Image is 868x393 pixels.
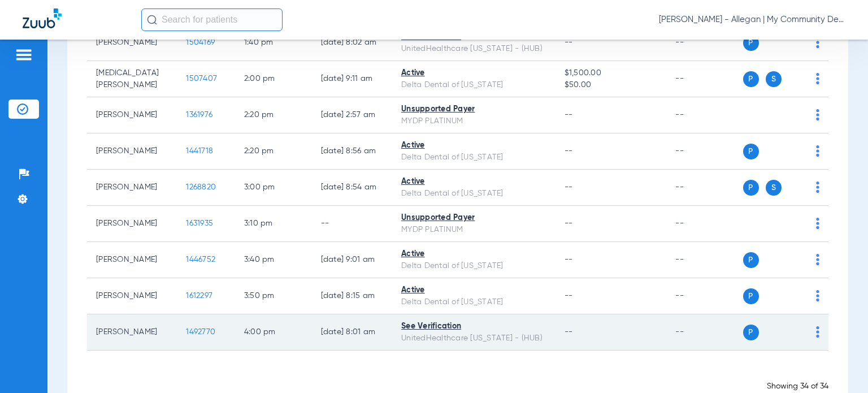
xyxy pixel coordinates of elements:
img: group-dot-blue.svg [816,182,819,193]
td: 3:00 PM [235,170,312,206]
div: Active [401,248,546,260]
td: [PERSON_NAME] [87,97,177,133]
td: [DATE] 8:15 AM [312,278,392,314]
img: group-dot-blue.svg [816,326,819,338]
span: $50.00 [565,79,658,91]
td: 3:50 PM [235,278,312,314]
span: Showing 34 of 34 [767,382,828,390]
span: S [766,180,782,196]
span: P [743,180,759,196]
img: group-dot-blue.svg [816,145,819,157]
span: -- [565,292,573,300]
td: -- [312,206,392,242]
img: Search Icon [147,15,157,25]
div: Delta Dental of [US_STATE] [401,188,546,200]
span: 1361976 [186,111,212,119]
div: Active [401,67,546,79]
span: -- [565,219,573,227]
div: Active [401,140,546,152]
div: MYDP PLATINUM [401,224,546,236]
td: [PERSON_NAME] [87,242,177,278]
td: [DATE] 9:11 AM [312,61,392,97]
div: Unsupported Payer [401,103,546,115]
span: 1612297 [186,292,212,300]
span: S [766,71,782,87]
span: -- [565,328,573,336]
img: group-dot-blue.svg [816,290,819,301]
span: 1268820 [186,183,216,191]
td: 4:00 PM [235,314,312,351]
span: 1631935 [186,219,213,227]
td: [PERSON_NAME] [87,314,177,351]
td: -- [666,314,743,351]
div: Delta Dental of [US_STATE] [401,79,546,91]
span: P [743,288,759,304]
td: -- [666,170,743,206]
span: P [743,325,759,340]
td: -- [666,133,743,170]
div: See Verification [401,321,546,332]
td: [PERSON_NAME] [87,25,177,61]
div: Delta Dental of [US_STATE] [401,260,546,272]
div: Active [401,284,546,296]
td: 2:00 PM [235,61,312,97]
span: 1446752 [186,256,215,264]
span: P [743,144,759,159]
img: group-dot-blue.svg [816,73,819,84]
span: 1504169 [186,38,215,46]
td: [DATE] 8:02 AM [312,25,392,61]
span: 1441718 [186,147,213,155]
td: [MEDICAL_DATA][PERSON_NAME] [87,61,177,97]
td: 1:40 PM [235,25,312,61]
td: [DATE] 9:01 AM [312,242,392,278]
div: Active [401,176,546,188]
span: 1492770 [186,328,215,336]
td: [DATE] 2:57 AM [312,97,392,133]
img: group-dot-blue.svg [816,37,819,48]
img: Zuub Logo [23,8,62,28]
span: [PERSON_NAME] - Allegan | My Community Dental Centers [659,14,845,25]
td: [PERSON_NAME] [87,133,177,170]
img: group-dot-blue.svg [816,218,819,229]
span: -- [565,256,573,264]
div: Delta Dental of [US_STATE] [401,152,546,163]
img: hamburger-icon [15,48,33,62]
td: -- [666,25,743,61]
span: -- [565,147,573,155]
td: 3:40 PM [235,242,312,278]
td: [PERSON_NAME] [87,170,177,206]
td: [DATE] 8:01 AM [312,314,392,351]
div: MYDP PLATINUM [401,115,546,127]
img: group-dot-blue.svg [816,109,819,120]
span: -- [565,38,573,46]
td: 3:10 PM [235,206,312,242]
span: -- [565,111,573,119]
td: [PERSON_NAME] [87,278,177,314]
div: UnitedHealthcare [US_STATE] - (HUB) [401,332,546,344]
td: -- [666,242,743,278]
img: group-dot-blue.svg [816,254,819,265]
td: [DATE] 8:56 AM [312,133,392,170]
td: 2:20 PM [235,97,312,133]
td: 2:20 PM [235,133,312,170]
td: [PERSON_NAME] [87,206,177,242]
div: UnitedHealthcare [US_STATE] - (HUB) [401,43,546,55]
span: P [743,252,759,268]
div: Unsupported Payer [401,212,546,224]
td: [DATE] 8:54 AM [312,170,392,206]
iframe: Chat Widget [811,339,868,393]
td: -- [666,278,743,314]
td: -- [666,97,743,133]
span: 1507407 [186,75,217,83]
td: -- [666,61,743,97]
span: -- [565,183,573,191]
span: P [743,35,759,51]
td: -- [666,206,743,242]
span: $1,500.00 [565,67,658,79]
div: Delta Dental of [US_STATE] [401,296,546,308]
input: Search for patients [141,8,283,31]
span: P [743,71,759,87]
